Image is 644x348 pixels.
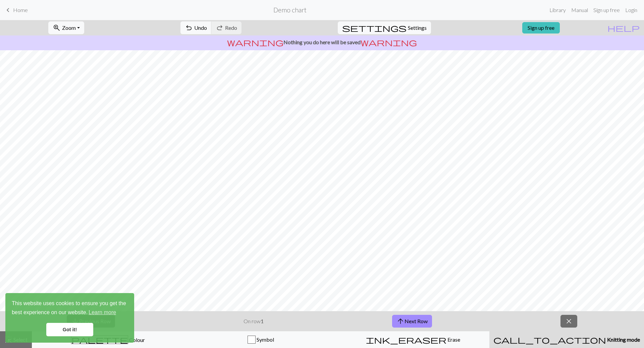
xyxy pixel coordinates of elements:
span: help [607,23,640,32]
span: Home [13,7,28,13]
a: Sign up free [522,22,560,33]
span: highlight_alt [4,335,12,344]
h2: Demo chart [273,6,307,14]
button: Undo [180,21,212,34]
i: Settings [342,24,407,32]
button: Zoom [48,21,84,34]
span: arrow_upward [396,317,405,326]
a: Sign up free [591,3,623,17]
a: Login [623,3,640,17]
a: Library [547,3,569,17]
span: keyboard_arrow_left [4,5,12,15]
span: Zoom [62,24,76,31]
span: Erase [446,336,460,343]
button: Next Row [392,315,432,328]
span: close [565,317,573,326]
div: cookieconsent [5,293,134,343]
span: warning [227,38,283,47]
span: ink_eraser [366,335,446,344]
span: Settings [408,24,427,32]
strong: 1 [261,318,264,324]
button: Erase [337,331,489,348]
span: warning [361,38,417,47]
a: Manual [569,3,591,17]
a: dismiss cookie message [46,323,93,336]
span: settings [342,23,407,32]
button: Symbol [184,331,337,348]
p: Nothing you do here will be saved [3,38,641,46]
span: This website uses cookies to ensure you get the best experience on our website. [12,299,128,318]
a: learn more about cookies [88,307,117,318]
span: undo [185,23,193,32]
span: call_to_action [493,335,606,344]
a: Home [4,4,28,16]
button: SettingsSettings [338,21,431,34]
span: Symbol [256,336,274,343]
button: Knitting mode [489,331,644,348]
span: zoom_in [53,23,61,32]
span: Undo [194,24,207,31]
p: On row [244,317,264,325]
span: Colour [128,337,145,343]
span: Knitting mode [606,336,640,343]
